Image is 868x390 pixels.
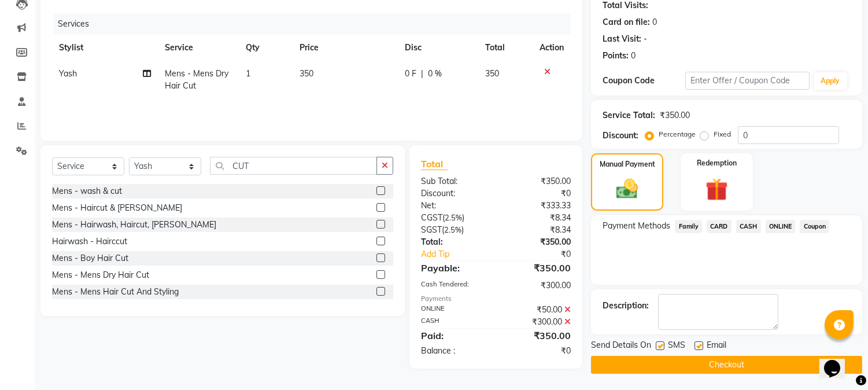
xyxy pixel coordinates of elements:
iframe: chat widget [819,344,856,378]
div: ₹350.00 [496,175,580,187]
img: _gift.svg [699,175,735,204]
a: Add Tip [412,248,510,260]
div: Services [53,13,579,35]
div: ₹8.34 [496,212,580,224]
th: Price [293,35,398,61]
span: 350 [300,68,313,79]
div: ONLINE [412,304,496,316]
div: ₹0 [510,248,580,260]
div: ( ) [412,224,496,236]
span: Email [707,339,726,354]
button: Apply [814,72,847,90]
div: Card on file: [603,16,650,28]
span: Coupon [800,220,829,233]
span: 1 [246,68,250,79]
th: Qty [239,35,293,61]
div: Discount: [603,130,638,142]
div: Mens - Mens Hair Cut And Styling [52,286,179,298]
div: Mens - wash & cut [52,185,122,197]
span: Family [675,220,702,233]
span: CARD [707,220,732,233]
span: SGST [421,225,442,235]
th: Disc [398,35,478,61]
div: ₹50.00 [496,304,580,316]
div: Total: [412,236,496,248]
th: Action [533,35,571,61]
span: CGST [421,212,442,223]
label: Redemption [697,158,737,168]
input: Search or Scan [210,157,377,175]
span: Total [421,158,448,170]
div: 0 [652,16,657,28]
div: ( ) [412,212,496,224]
th: Service [158,35,239,61]
div: Balance : [412,345,496,357]
div: Discount: [412,187,496,200]
div: 0 [631,50,636,62]
div: Hairwash - Hairccut [52,236,127,248]
div: Payments [421,294,571,304]
label: Percentage [659,129,696,139]
span: 350 [485,68,499,79]
div: ₹333.33 [496,200,580,212]
div: Sub Total: [412,175,496,187]
span: 0 % [428,68,442,80]
div: ₹0 [496,187,580,200]
div: ₹0 [496,345,580,357]
div: Net: [412,200,496,212]
span: 2.5% [445,213,462,222]
span: Mens - Mens Dry Hair Cut [165,68,228,91]
div: Mens - Boy Hair Cut [52,252,128,264]
div: ₹350.00 [496,329,580,343]
div: Coupon Code [603,75,685,87]
label: Manual Payment [600,159,655,170]
label: Fixed [714,129,731,139]
span: ONLINE [766,220,796,233]
span: | [421,68,423,80]
div: ₹350.00 [660,109,690,122]
div: Paid: [412,329,496,343]
div: Last Visit: [603,33,641,45]
div: Payable: [412,261,496,275]
button: Checkout [591,356,862,374]
th: Total [478,35,533,61]
div: Cash Tendered: [412,279,496,292]
div: ₹300.00 [496,279,580,292]
span: 0 F [405,68,416,80]
div: Mens - Mens Dry Hair Cut [52,269,149,281]
div: Mens - Haircut & [PERSON_NAME] [52,202,182,214]
span: Send Details On [591,339,651,354]
div: Description: [603,300,649,312]
div: ₹350.00 [496,261,580,275]
div: ₹8.34 [496,224,580,236]
span: 2.5% [444,225,461,234]
div: ₹350.00 [496,236,580,248]
img: _cash.svg [610,176,644,201]
div: CASH [412,316,496,328]
span: CASH [736,220,761,233]
span: Payment Methods [603,220,670,232]
div: ₹300.00 [496,316,580,328]
div: Points: [603,50,629,62]
input: Enter Offer / Coupon Code [685,72,809,90]
span: SMS [668,339,685,354]
div: - [644,33,647,45]
div: Mens - Hairwash, Haircut, [PERSON_NAME] [52,219,216,231]
th: Stylist [52,35,158,61]
span: Yash [59,68,77,79]
div: Service Total: [603,109,655,122]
